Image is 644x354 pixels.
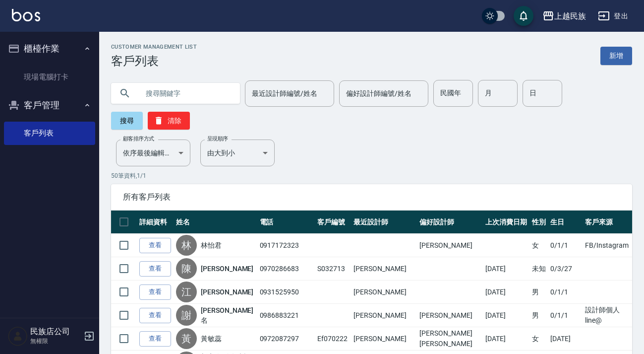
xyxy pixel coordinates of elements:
td: 0/1/1 [548,281,583,304]
td: Ef070222 [315,327,351,351]
td: [PERSON_NAME][PERSON_NAME] [417,327,483,351]
td: 0/3/27 [548,257,583,281]
td: 設計師個人line@ [583,304,632,327]
div: 陳 [176,258,197,279]
td: [PERSON_NAME] [351,327,417,351]
td: [PERSON_NAME] [417,304,483,327]
td: [PERSON_NAME] [351,281,417,304]
input: 搜尋關鍵字 [139,80,232,107]
td: 男 [529,304,548,327]
img: Person [8,326,28,346]
button: 客戶管理 [4,92,95,118]
td: 0972087297 [257,327,315,351]
a: 現場電腦打卡 [4,66,95,88]
td: 0/1/1 [548,304,583,327]
img: Logo [12,9,40,21]
th: 生日 [548,211,583,234]
button: 櫃檯作業 [4,36,95,62]
a: 客戶列表 [4,122,95,144]
td: FB/Instagram [583,234,632,257]
th: 偏好設計師 [417,211,483,234]
td: [DATE] [548,327,583,351]
a: 查看 [139,238,171,253]
th: 詳細資料 [137,211,174,234]
div: 黃 [176,328,197,349]
th: 上次消費日期 [483,211,529,234]
div: 上越民族 [554,10,586,22]
button: save [514,6,533,26]
td: S032713 [315,257,351,281]
td: 男 [529,281,548,304]
button: 搜尋 [111,112,143,130]
td: [DATE] [483,304,529,327]
td: 女 [529,327,548,351]
a: 黃敏蕊 [201,334,222,344]
th: 最近設計師 [351,211,417,234]
th: 性別 [529,211,548,234]
div: 依序最後編輯時間 [116,140,190,166]
a: 查看 [139,308,171,323]
label: 顧客排序方式 [123,135,154,142]
h2: Customer Management List [111,44,197,50]
th: 客戶編號 [315,211,351,234]
button: 登出 [594,7,632,25]
a: 林怡君 [201,240,222,250]
div: 江 [176,282,197,302]
p: 50 筆資料, 1 / 1 [111,171,632,180]
td: [DATE] [483,281,529,304]
div: 林 [176,235,197,256]
a: 查看 [139,284,171,300]
td: [PERSON_NAME] [417,234,483,257]
div: 謝 [176,305,197,326]
td: 女 [529,234,548,257]
h5: 民族店公司 [30,327,81,337]
td: [DATE] [483,327,529,351]
th: 客戶來源 [583,211,632,234]
td: 0/1/1 [548,234,583,257]
td: 未知 [529,257,548,281]
p: 無權限 [30,337,81,346]
a: 查看 [139,331,171,347]
a: 查看 [139,261,171,277]
td: [PERSON_NAME] [351,257,417,281]
td: [DATE] [483,257,529,281]
a: [PERSON_NAME]名 [201,305,255,325]
div: 由大到小 [200,140,275,166]
a: [PERSON_NAME] [201,287,253,297]
td: [PERSON_NAME] [351,304,417,327]
td: 0970286683 [257,257,315,281]
th: 姓名 [174,211,257,234]
a: [PERSON_NAME] [201,264,253,274]
a: 新增 [600,47,632,65]
button: 上越民族 [538,6,590,26]
button: 清除 [148,112,190,130]
th: 電話 [257,211,315,234]
td: 0931525950 [257,281,315,304]
td: 0986883221 [257,304,315,327]
label: 呈現順序 [207,135,228,142]
h3: 客戶列表 [111,54,197,68]
span: 所有客戶列表 [123,192,620,202]
td: 0917172323 [257,234,315,257]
